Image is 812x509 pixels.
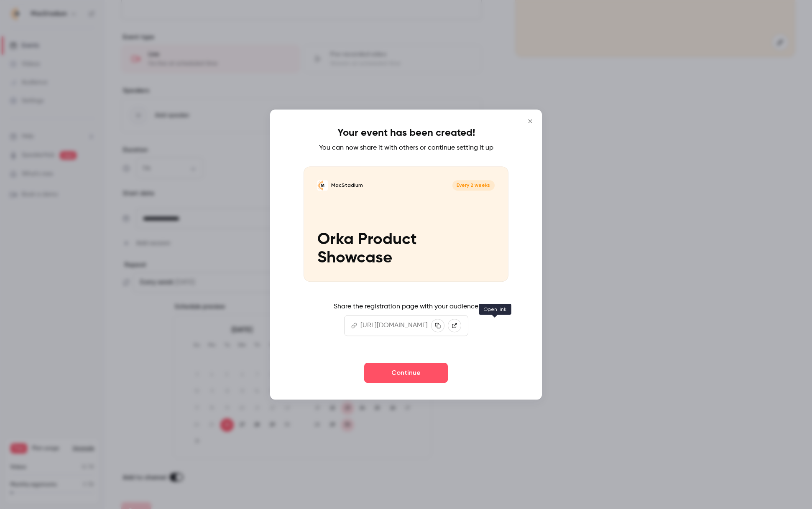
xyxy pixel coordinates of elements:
[334,302,478,312] p: Share the registration page with your audience
[337,126,475,140] h1: Your event has been created!
[360,321,428,331] p: [URL][DOMAIN_NAME]
[364,363,448,383] button: Continue
[331,182,363,189] p: MacStadium
[319,143,493,153] p: You can now share it with others or continue setting it up
[317,231,495,268] p: Orka Product Showcase
[317,180,328,191] img: Orka Product Showcase
[522,113,539,130] button: Close
[452,180,495,191] span: Every 2 weeks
